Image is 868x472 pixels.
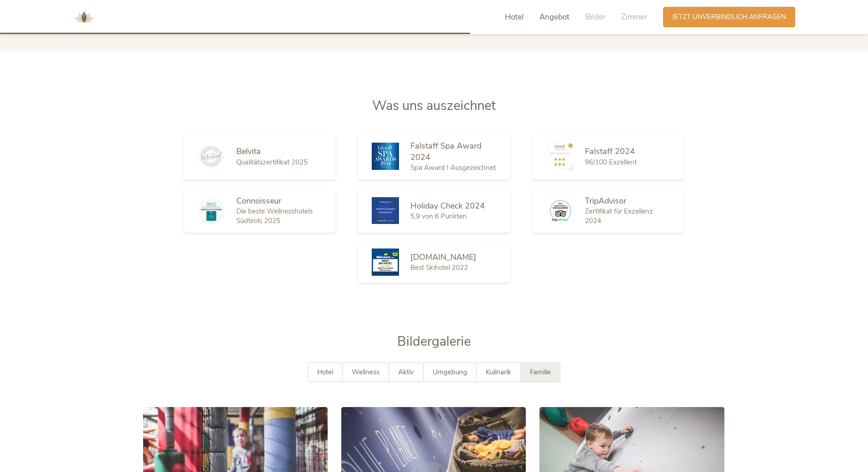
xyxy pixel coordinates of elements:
[585,146,635,157] span: Falstaff 2024
[585,207,653,225] span: Zertifikat für Exzellenz 2024
[372,97,496,114] span: Was uns auszeichnet
[585,195,626,206] span: TripAdvisor
[236,146,261,157] span: Belvita
[410,212,467,221] span: 5,9 von 6 Punkten
[505,12,524,22] span: Hotel
[410,200,485,211] span: Holiday Check 2024
[585,158,637,167] span: 96/100 Exzellent
[198,197,225,224] img: Connoisseur
[70,4,98,31] img: AMONTI & LUNARIS Wellnessresort
[398,368,414,377] span: Aktiv
[410,163,496,172] span: Spa Award I Ausgezeichnet
[317,368,333,377] span: Hotel
[546,198,574,223] img: TripAdvisor
[352,368,379,377] span: Wellness
[372,248,399,276] img: Skiresort.de
[397,333,471,350] span: Bildergalerie
[530,368,551,377] span: Familie
[372,143,399,170] img: Falstaff Spa Award 2024
[236,195,281,206] span: Connoisseur
[539,12,569,22] span: Angebot
[546,143,574,170] img: Falstaff 2024
[410,263,468,272] span: Best Skihotel 2022
[236,158,308,167] span: Qualitätszertifikat 2025
[372,197,399,224] img: Holiday Check 2024
[70,14,98,20] a: AMONTI & LUNARIS Wellnessresort
[410,252,476,263] span: [DOMAIN_NAME]
[585,12,605,22] span: Bilder
[433,368,467,377] span: Umgebung
[198,146,225,167] img: Belvita
[236,207,313,225] span: Die beste Wellnesshotels Südtirols 2025
[621,12,647,22] span: Zimmer
[672,12,786,22] span: Jetzt unverbindlich anfragen
[486,368,511,377] span: Kulinarik
[410,140,481,163] span: Falstaff Spa Award 2024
